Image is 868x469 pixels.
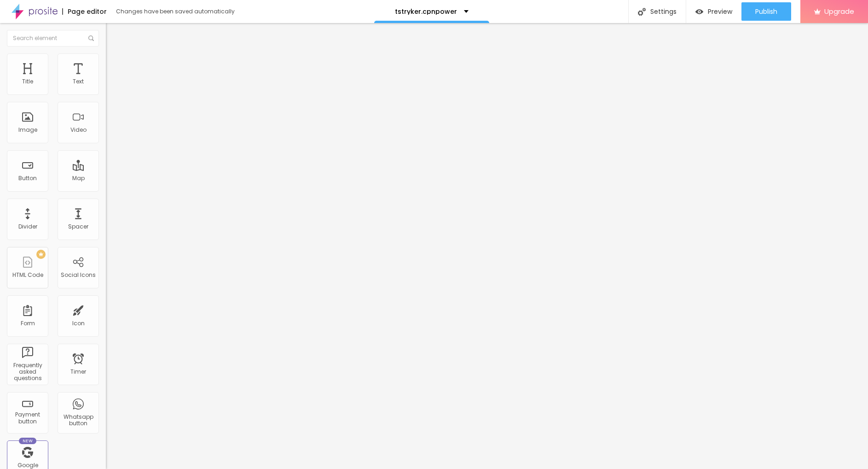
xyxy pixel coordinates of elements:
img: view-1.svg [695,8,703,16]
div: Text [73,78,84,85]
div: HTML Code [12,272,43,278]
div: Changes have been saved automatically [116,9,235,14]
div: New [19,438,36,444]
div: Payment button [9,411,46,425]
p: tstryker.cpnpower [395,8,457,15]
div: Image [18,127,37,133]
span: Upgrade [824,7,854,15]
div: Whatsapp button [60,414,96,427]
div: Social Icons [61,272,96,278]
input: Search element [7,30,99,47]
div: Icon [72,320,85,327]
button: Preview [686,2,741,21]
div: Timer [70,369,86,375]
img: Icone [638,8,646,16]
div: Frequently asked questions [9,362,46,382]
div: Video [70,127,87,133]
button: Publish [741,2,791,21]
div: Spacer [68,223,88,230]
div: Map [72,175,85,182]
span: Publish [755,8,777,15]
div: Button [18,175,37,182]
span: Preview [708,8,732,15]
div: Page editor [62,8,107,15]
img: Icone [88,35,94,41]
div: Form [21,320,35,327]
div: Title [22,78,33,85]
div: Divider [18,223,37,230]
